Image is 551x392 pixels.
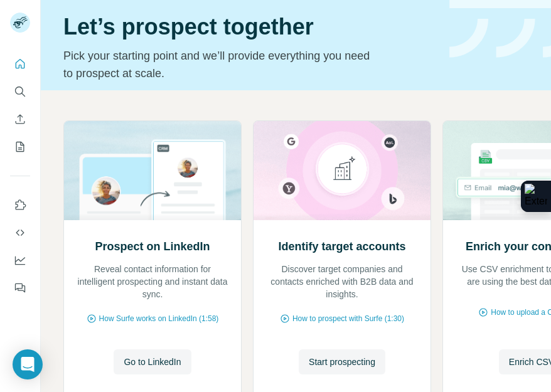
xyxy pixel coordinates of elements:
[10,80,30,103] button: Search
[292,313,404,324] span: How to prospect with Surfe (1:30)
[10,194,30,216] button: Use Surfe on LinkedIn
[309,356,375,368] span: Start prospecting
[77,263,228,300] p: Reveal contact information for intelligent prospecting and instant data sync.
[299,349,385,374] button: Start prospecting
[10,135,30,158] button: My lists
[10,249,30,272] button: Dashboard
[525,184,547,209] img: Extension Icon
[95,238,210,255] h2: Prospect on LinkedIn
[10,53,30,75] button: Quick start
[124,356,181,368] span: Go to LinkedIn
[10,108,30,130] button: Enrich CSV
[114,349,191,374] button: Go to LinkedIn
[99,313,219,324] span: How Surfe works on LinkedIn (1:58)
[10,221,30,244] button: Use Surfe API
[278,238,405,255] h2: Identify target accounts
[10,277,30,299] button: Feedback
[266,263,418,300] p: Discover target companies and contacts enriched with B2B data and insights.
[63,14,434,40] h1: Let’s prospect together
[63,47,378,82] p: Pick your starting point and we’ll provide everything you need to prospect at scale.
[13,349,43,379] div: Open Intercom Messenger
[63,121,242,220] img: Prospect on LinkedIn
[253,121,431,220] img: Identify target accounts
